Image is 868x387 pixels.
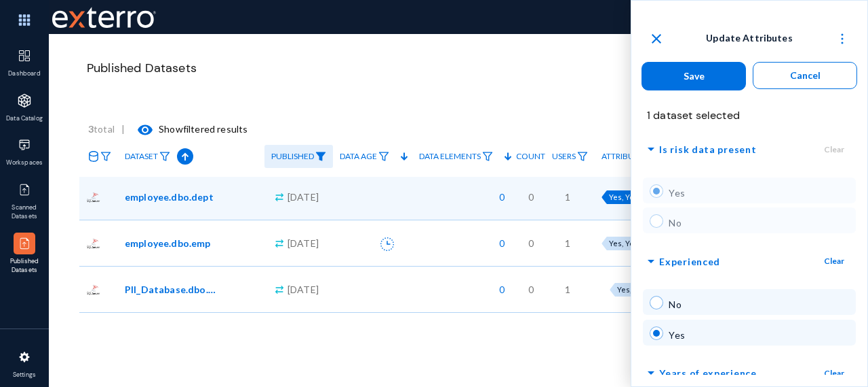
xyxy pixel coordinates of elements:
[492,236,505,250] span: 0
[88,123,94,135] b: 3
[609,192,696,201] span: Yes, Yes, more than 4, +1
[137,122,153,138] mat-icon: visibility
[565,190,570,204] span: 1
[3,114,47,124] span: Data Catalog
[18,49,31,63] img: icon-dashboard.svg
[49,3,154,31] span: Exterro
[340,152,377,161] span: Data Age
[492,190,505,204] span: 0
[601,152,648,161] span: Attributes
[159,152,170,161] img: icon-filter.svg
[121,123,125,135] span: |
[492,282,505,297] span: 0
[565,236,570,250] span: 1
[516,152,545,161] span: Count
[3,257,47,275] span: Published Datasets
[482,152,493,161] img: icon-filter.svg
[125,152,158,161] span: Dataset
[118,145,177,169] a: Dataset
[18,94,31,107] img: icon-applications.svg
[288,282,319,297] span: [DATE]
[88,123,121,135] span: total
[288,190,319,204] span: [DATE]
[125,190,214,204] span: employee.dbo.dept
[419,152,481,161] span: Data Elements
[3,371,47,380] span: Settings
[100,152,111,161] img: icon-filter.svg
[18,138,31,152] img: icon-workspace.svg
[288,236,319,250] span: [DATE]
[565,282,570,297] span: 1
[125,236,211,250] span: employee.dbo.emp
[125,123,248,135] span: Show filtered results
[271,152,314,161] span: Published
[18,183,31,197] img: icon-published.svg
[86,190,101,205] img: sqlserver.png
[528,282,534,297] span: 0
[87,59,197,78] span: Published Datasets
[577,152,588,161] img: icon-filter.svg
[3,158,47,168] span: Workspaces
[18,350,31,364] img: icon-settings.svg
[595,145,667,169] a: Attributes
[552,152,576,161] span: Users
[52,7,156,28] img: exterro-work-mark.svg
[315,152,326,161] img: icon-filter-filled.svg
[86,236,101,251] img: sqlserver.png
[545,145,595,169] a: Users
[617,285,688,294] span: Yes, more than 4, +1
[609,239,696,248] span: Yes, Yes, more than 4, +1
[3,203,47,222] span: Scanned Datasets
[125,282,216,297] span: PII_Database.dbo.pii100
[528,236,534,250] span: 0
[412,145,500,169] a: Data Elements
[333,145,396,169] a: Data Age
[4,5,45,35] img: app launcher
[86,282,101,297] img: sqlserver.png
[264,145,333,169] a: Published
[3,69,47,79] span: Dashboard
[528,190,534,204] span: 0
[18,237,31,250] img: icon-published.svg
[378,152,389,161] img: icon-filter.svg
